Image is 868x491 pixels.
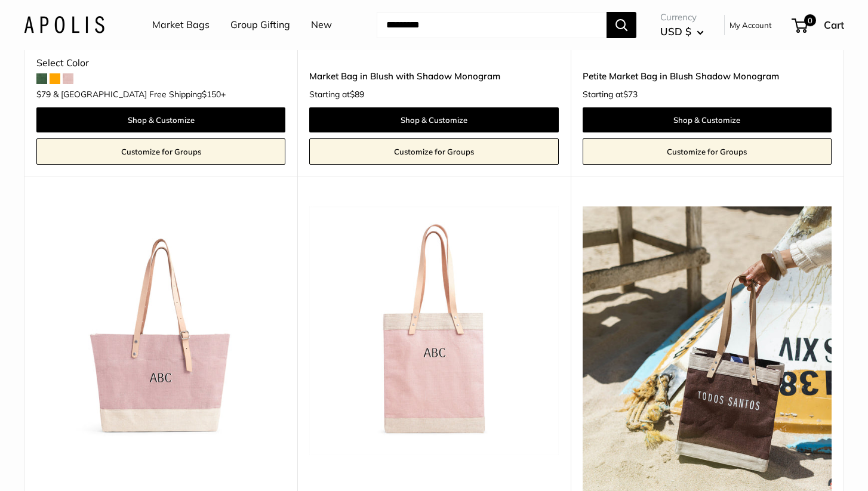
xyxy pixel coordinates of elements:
span: $89 [350,89,364,100]
a: 0 Cart [793,16,844,35]
img: Apolis [24,16,104,33]
a: Shop & Customize [36,107,285,132]
a: Market Tote in Blush with Shadow MonogramMarket Tote in Blush with Shadow Monogram [309,206,558,455]
span: $73 [623,89,638,100]
a: Market Bags [152,16,210,34]
a: New [311,16,332,34]
span: $79 [36,89,51,100]
a: My Account [730,18,772,32]
input: Search... [377,12,607,38]
img: Market Tote in Blush with Shadow Monogram [309,206,558,455]
a: Petite Market Bag in Blush Shadow Monogram [583,69,832,83]
button: Search [607,12,636,38]
a: Customize for Groups [309,138,558,165]
a: Customize for Groups [36,138,285,165]
span: Starting at [583,90,638,98]
a: Customize for Groups [583,138,832,165]
span: & [GEOGRAPHIC_DATA] Free Shipping + [53,90,226,98]
span: 0 [804,14,816,26]
span: Cart [824,18,844,31]
a: Shop & Customize [309,107,558,132]
a: Group Gifting [230,16,290,34]
span: Currency [660,9,704,26]
span: USD $ [660,25,691,38]
a: Shop & Customize [583,107,832,132]
div: Select Color [36,54,285,72]
a: Market Bag in Blush with Shadow Monogram [309,69,558,83]
span: $150 [202,89,221,100]
button: USD $ [660,22,704,41]
a: Shoulder Market Bag in Blush with Shadow MonogramShoulder Market Bag in Blush with Shadow Monogram [36,206,285,455]
img: Shoulder Market Bag in Blush with Shadow Monogram [36,206,285,455]
span: Starting at [309,90,364,98]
